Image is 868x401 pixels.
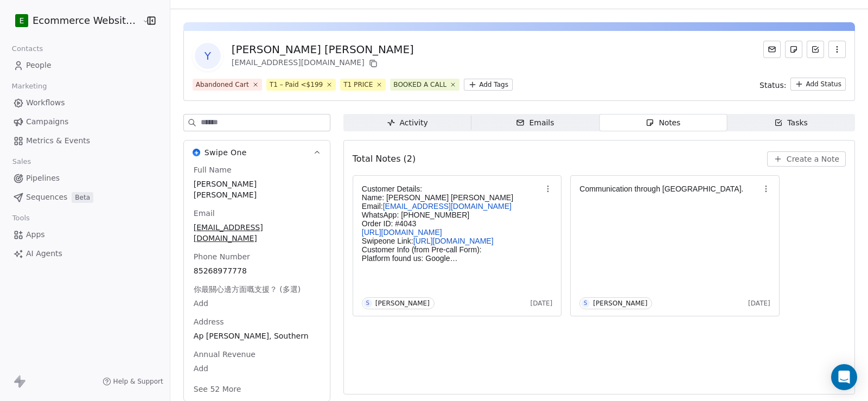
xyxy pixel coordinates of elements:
span: Total Notes (2) [353,152,416,166]
div: Open Intercom Messenger [831,364,857,390]
span: Workflows [26,97,65,109]
span: Contacts [7,41,48,57]
div: Emails [516,117,554,129]
p: Customer Info (from Pre-call Form): [362,245,542,254]
p: Name: [PERSON_NAME] [PERSON_NAME] [362,193,542,202]
span: People [26,60,52,71]
a: Metrics & Events [9,132,161,150]
span: Add [194,298,320,309]
p: Swipeone Link: [362,237,542,245]
a: People [9,56,161,74]
p: Customer Details: [362,184,542,193]
span: Tools [8,210,34,226]
p: Communication through [GEOGRAPHIC_DATA]. [579,184,759,193]
a: SequencesBeta [9,188,161,206]
p: Order ID: #4043 [362,219,542,228]
button: Add Tags [464,79,513,91]
div: Abandoned Cart [196,80,249,90]
div: [PERSON_NAME] [PERSON_NAME] [232,42,414,57]
span: Annual Revenue [192,349,258,360]
div: T1 – Paid <$199 [270,80,323,90]
div: S [366,299,369,308]
span: [PERSON_NAME] [PERSON_NAME] [194,179,320,200]
button: See 52 More [187,379,248,399]
span: [EMAIL_ADDRESS][DOMAIN_NAME] [194,222,320,244]
span: Full Name [192,164,234,175]
a: [URL][DOMAIN_NAME] [362,228,442,237]
span: 你最關心邊方面嘅支援？ (多選) [192,284,303,295]
span: [DATE] [748,299,770,308]
span: Sequences [26,192,67,203]
span: Metrics & Events [26,135,90,147]
span: Ecommerce Website Builder [33,14,139,28]
span: Phone Number [192,251,252,262]
div: BOOKED A CALL [393,80,446,90]
span: Sales [8,154,36,170]
a: Campaigns [9,113,161,131]
div: S [584,299,587,308]
p: Email: [362,202,542,211]
p: Platform found us: Google [362,254,542,263]
button: EEcommerce Website Builder [13,11,135,30]
span: Beta [72,192,93,203]
img: Swipe One [193,149,200,156]
span: Apps [26,229,45,240]
div: [PERSON_NAME] [593,300,647,307]
div: Swipe OneSwipe One [184,164,330,401]
a: [URL][DOMAIN_NAME] [413,237,494,245]
span: Address [192,316,226,327]
span: Help & Support [113,377,163,386]
p: WhatsApp: [PHONE_NUMBER] [362,211,542,219]
div: T1 PRICE [343,80,373,90]
div: Tasks [774,117,808,129]
span: 85268977778 [194,265,320,276]
span: [DATE] [531,299,553,308]
button: Swipe OneSwipe One [184,141,330,164]
button: Add Status [790,78,846,91]
span: Status: [759,80,786,91]
span: Marketing [7,78,52,94]
span: Create a Note [787,154,839,164]
span: AI Agents [26,248,62,259]
div: [EMAIL_ADDRESS][DOMAIN_NAME] [232,57,414,70]
span: Ap [PERSON_NAME], Southern [194,330,320,341]
a: Pipelines [9,169,161,187]
span: Campaigns [26,116,68,128]
a: Apps [9,226,161,244]
span: E [20,15,24,26]
div: Activity [387,117,428,129]
div: [PERSON_NAME] [375,300,430,307]
a: AI Agents [9,245,161,263]
a: Workflows [9,94,161,112]
span: Y [195,43,221,69]
span: Pipelines [26,173,60,184]
a: Help & Support [103,377,163,386]
a: [EMAIL_ADDRESS][DOMAIN_NAME] [383,202,512,211]
span: Swipe One [205,147,247,158]
span: Email [192,208,217,219]
span: Add [194,363,320,374]
button: Create a Note [767,151,846,167]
